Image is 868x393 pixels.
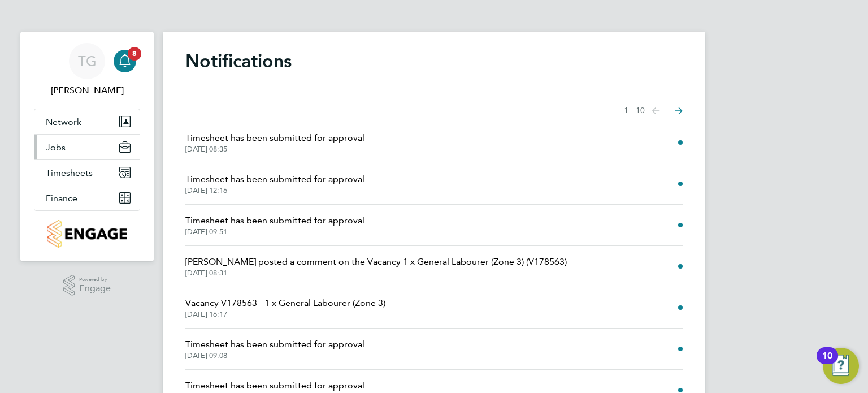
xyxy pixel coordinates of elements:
span: Network [46,116,81,127]
span: [DATE] 09:51 [185,227,364,236]
a: Go to home page [34,220,140,248]
a: Powered byEngage [63,275,111,296]
a: [PERSON_NAME] posted a comment on the Vacancy 1 x General Labourer (Zone 3) (V178563)[DATE] 08:31 [185,255,567,278]
span: Timesheet has been submitted for approval [185,131,364,145]
a: TG[PERSON_NAME] [34,43,140,97]
h1: Notifications [185,50,683,72]
span: [DATE] 16:17 [185,310,385,319]
span: Timesheets [46,167,93,178]
img: countryside-properties-logo-retina.png [47,220,127,248]
span: Powered by [79,275,111,284]
nav: Select page of notifications list [624,100,683,122]
span: 1 - 10 [624,105,645,116]
a: Vacancy V178563 - 1 x General Labourer (Zone 3)[DATE] 16:17 [185,296,385,319]
span: Finance [46,193,77,204]
span: Vacancy V178563 - 1 x General Labourer (Zone 3) [185,296,385,310]
div: 10 [822,356,832,370]
span: Timesheet has been submitted for approval [185,338,364,351]
span: 8 [128,47,141,61]
a: Timesheet has been submitted for approval[DATE] 12:16 [185,172,364,195]
span: [PERSON_NAME] posted a comment on the Vacancy 1 x General Labourer (Zone 3) (V178563) [185,255,567,269]
span: TG [78,54,97,68]
a: 8 [114,43,136,79]
span: Jobs [46,142,66,153]
span: Timesheet has been submitted for approval [185,214,364,227]
button: Open Resource Center, 10 new notifications [823,348,859,384]
span: Engage [79,284,111,293]
span: [DATE] 08:35 [185,145,364,154]
span: [DATE] 09:08 [185,351,364,360]
span: Timesheet has been submitted for approval [185,379,364,392]
span: [DATE] 08:31 [185,269,567,278]
a: Timesheet has been submitted for approval[DATE] 08:35 [185,131,364,154]
nav: Main navigation [20,32,154,261]
span: Timesheet has been submitted for approval [185,172,364,186]
button: Network [34,109,140,134]
button: Finance [34,185,140,210]
a: Timesheet has been submitted for approval[DATE] 09:51 [185,214,364,236]
span: Tom Green [34,84,140,97]
button: Timesheets [34,160,140,185]
span: [DATE] 12:16 [185,186,364,195]
a: Timesheet has been submitted for approval[DATE] 09:08 [185,338,364,360]
button: Jobs [34,135,140,159]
